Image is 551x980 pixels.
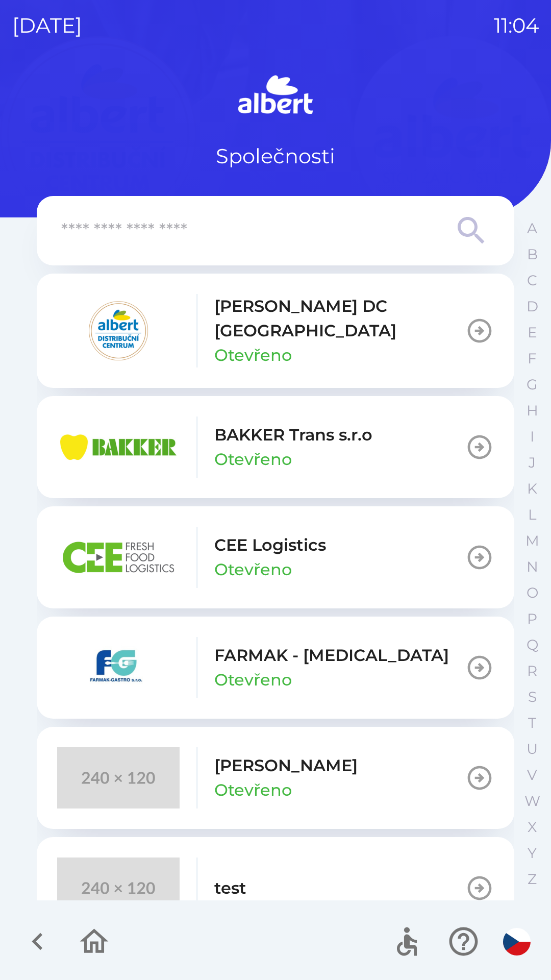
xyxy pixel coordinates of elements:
[528,688,537,706] p: S
[519,788,545,814] button: W
[214,557,292,582] p: Otevřeno
[519,580,545,606] button: O
[528,870,537,888] p: Z
[214,343,292,367] p: Otevřeno
[527,766,537,784] p: V
[216,141,335,171] p: Společnosti
[527,584,538,602] p: O
[528,506,536,524] p: L
[527,298,538,315] p: D
[519,424,545,450] button: I
[37,727,514,829] button: [PERSON_NAME]Otevřeno
[527,376,538,394] p: G
[37,396,514,498] button: BAKKER Trans s.r.oOtevřeno
[37,837,514,939] button: test
[527,246,538,263] p: B
[214,533,326,557] p: CEE Logistics
[527,402,538,420] p: H
[57,527,180,588] img: ba8847e2-07ef-438b-a6f1-28de549c3032.png
[37,71,514,120] img: Logo
[519,840,545,866] button: Y
[528,324,537,341] p: E
[519,710,545,736] button: T
[519,554,545,580] button: N
[519,476,545,502] button: K
[37,274,514,388] button: [PERSON_NAME] DC [GEOGRAPHIC_DATA]Otevřeno
[519,215,545,241] button: A
[527,272,537,289] p: C
[214,423,372,447] p: BAKKER Trans s.r.o
[37,506,514,608] button: CEE LogisticsOtevřeno
[519,320,545,346] button: E
[519,632,545,658] button: Q
[527,662,537,680] p: R
[527,219,537,237] p: A
[527,740,538,758] p: U
[214,643,449,668] p: FARMAK - [MEDICAL_DATA]
[519,658,545,684] button: R
[57,747,180,808] img: 240x120
[519,762,545,788] button: V
[519,528,545,554] button: M
[527,558,538,576] p: N
[494,10,539,41] p: 11:04
[519,241,545,267] button: B
[524,792,540,810] p: W
[528,714,536,732] p: T
[214,294,465,343] p: [PERSON_NAME] DC [GEOGRAPHIC_DATA]
[519,398,545,424] button: H
[503,928,531,955] img: cs flag
[519,267,545,293] button: C
[519,450,545,476] button: J
[214,778,292,802] p: Otevřeno
[519,346,545,372] button: F
[214,876,246,900] p: test
[57,416,180,478] img: eba99837-dbda-48f3-8a63-9647f5990611.png
[214,447,292,472] p: Otevřeno
[519,502,545,528] button: L
[214,753,358,778] p: [PERSON_NAME]
[37,617,514,719] button: FARMAK - [MEDICAL_DATA]Otevřeno
[519,736,545,762] button: U
[57,857,180,919] img: 240x120
[519,814,545,840] button: X
[519,866,545,892] button: Z
[519,606,545,632] button: P
[528,350,537,367] p: F
[527,636,538,654] p: Q
[528,844,537,862] p: Y
[519,684,545,710] button: S
[12,10,82,41] p: [DATE]
[530,428,534,446] p: I
[528,818,537,836] p: X
[527,610,537,628] p: P
[527,480,537,498] p: K
[529,454,536,472] p: J
[519,293,545,320] button: D
[57,637,180,698] img: 5ee10d7b-21a5-4c2b-ad2f-5ef9e4226557.png
[214,668,292,692] p: Otevřeno
[57,300,180,361] img: 092fc4fe-19c8-4166-ad20-d7efd4551fba.png
[525,532,539,550] p: M
[519,372,545,398] button: G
